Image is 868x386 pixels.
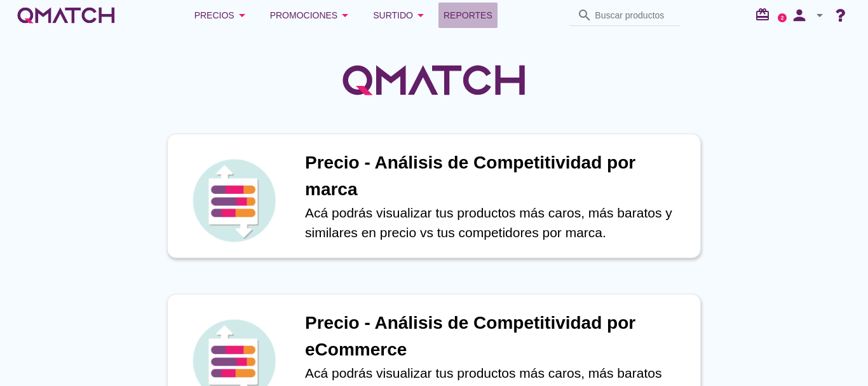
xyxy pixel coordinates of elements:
[15,3,117,28] a: white-qmatch-logo
[337,8,353,23] i: arrow_drop_down
[413,8,428,23] i: arrow_drop_down
[577,8,592,23] i: search
[339,48,529,112] img: QMatchLogo
[595,5,672,25] input: Buscar productos
[787,6,812,24] i: person
[438,3,498,28] a: Reportes
[305,310,688,363] h1: Precio - Análisis de Competitividad por eCommerce
[234,8,250,23] i: arrow_drop_down
[444,8,492,23] span: Reportes
[781,15,784,20] text: 2
[305,149,688,203] h1: Precio - Análisis de Competitividad por marca
[305,203,688,243] p: Acá podrás visualizar tus productos más caros, más baratos y similares en precio vs tus competido...
[194,8,250,23] div: Precios
[755,7,775,22] i: redeem
[189,156,278,245] img: icon
[184,3,260,28] button: Precios
[149,134,719,258] a: iconPrecio - Análisis de Competitividad por marcaAcá podrás visualizar tus productos más caros, m...
[373,8,428,23] div: Surtido
[363,3,438,28] button: Surtido
[778,13,787,22] a: 2
[270,8,353,23] div: Promociones
[812,8,827,23] i: arrow_drop_down
[260,3,363,28] button: Promociones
